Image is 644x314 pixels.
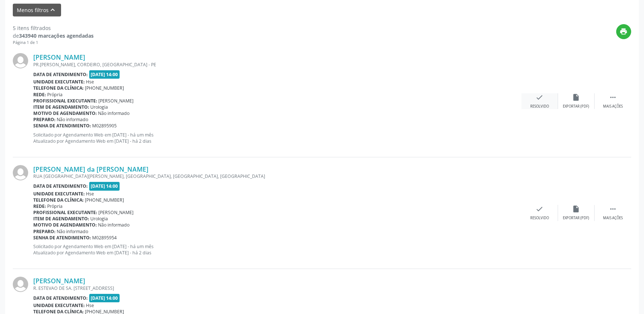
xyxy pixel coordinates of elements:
a: [PERSON_NAME] [33,53,85,61]
span: [PHONE_NUMBER] [85,85,124,91]
b: Senha de atendimento: [33,123,91,129]
div: Mais ações [603,104,623,109]
div: Exportar (PDF) [563,104,590,109]
span: Não informado [98,222,130,228]
button: print [616,24,631,39]
b: Rede: [33,91,46,98]
span: Urologia [91,104,108,110]
img: img [13,53,28,68]
span: [DATE] 14:00 [89,182,120,190]
b: Motivo de agendamento: [33,110,97,116]
b: Motivo de agendamento: [33,222,97,228]
b: Data de atendimento: [33,183,88,189]
b: Preparo: [33,228,56,235]
i: keyboard_arrow_up [49,6,57,14]
button: Menos filtroskeyboard_arrow_up [13,4,61,16]
i: check [536,205,544,213]
span: Própria [48,203,63,209]
span: Hse [86,191,94,197]
b: Item de agendamento: [33,104,89,110]
div: R. ESTEVAO DE SA. [STREET_ADDRESS] [33,285,521,291]
span: [PERSON_NAME] [99,209,134,216]
i:  [609,93,617,101]
span: Não informado [57,228,88,235]
span: M02895954 [93,235,117,241]
b: Data de atendimento: [33,295,88,301]
img: img [13,277,28,292]
i:  [609,205,617,213]
i: print [620,27,628,35]
span: Urologia [91,216,108,222]
span: Hse [86,302,94,309]
b: Senha de atendimento: [33,235,91,241]
b: Unidade executante: [33,191,85,197]
img: img [13,165,28,180]
div: Página 1 de 1 [13,40,94,46]
b: Unidade executante: [33,79,85,85]
i: insert_drive_file [572,205,580,213]
span: M02895905 [93,123,117,129]
div: de [13,32,94,40]
span: [PERSON_NAME] [99,98,134,104]
div: Resolvido [530,216,549,221]
span: Hse [86,79,94,85]
span: Não informado [98,110,130,116]
i: insert_drive_file [572,93,580,101]
p: Solicitado por Agendamento Web em [DATE] - há um mês Atualizado por Agendamento Web em [DATE] - h... [33,243,521,256]
strong: 343940 marcações agendadas [19,32,94,39]
div: Resolvido [530,104,549,109]
span: [PHONE_NUMBER] [85,197,124,203]
b: Data de atendimento: [33,71,88,78]
b: Telefone da clínica: [33,197,84,203]
div: Exportar (PDF) [563,216,590,221]
b: Telefone da clínica: [33,85,84,91]
b: Preparo: [33,116,56,123]
b: Profissional executante: [33,209,97,216]
i: check [536,93,544,101]
div: RUA [GEOGRAPHIC_DATA][PERSON_NAME], [GEOGRAPHIC_DATA], [GEOGRAPHIC_DATA], [GEOGRAPHIC_DATA] [33,173,521,179]
span: [DATE] 14:00 [89,70,120,79]
p: Solicitado por Agendamento Web em [DATE] - há um mês Atualizado por Agendamento Web em [DATE] - h... [33,132,521,144]
b: Item de agendamento: [33,216,89,222]
a: [PERSON_NAME] da [PERSON_NAME] [33,165,148,173]
span: Própria [48,91,63,98]
div: PR.[PERSON_NAME], CORDEIRO, [GEOGRAPHIC_DATA] - PE [33,61,521,68]
b: Unidade executante: [33,302,85,309]
b: Rede: [33,203,46,209]
b: Profissional executante: [33,98,97,104]
div: 5 itens filtrados [13,24,94,32]
span: [DATE] 14:00 [89,294,120,302]
div: Mais ações [603,216,623,221]
span: Não informado [57,116,88,123]
a: [PERSON_NAME] [33,277,85,285]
